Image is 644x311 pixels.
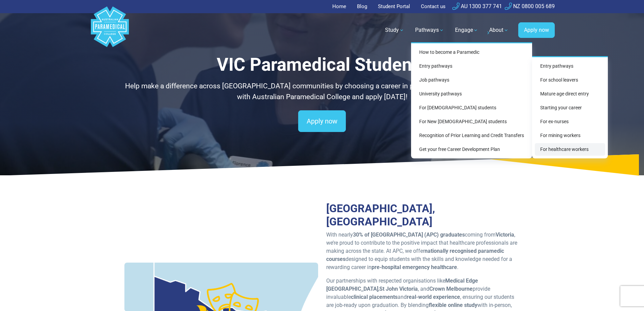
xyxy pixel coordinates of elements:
strong: pre-hospital emergency healthcare [372,264,457,270]
a: For school leavers [535,74,605,86]
a: For New [DEMOGRAPHIC_DATA] students [414,115,529,128]
a: For mining workers [535,129,605,142]
a: AU 1300 377 741 [452,3,502,9]
strong: clinical placements [351,294,398,300]
strong: flexible online study [429,302,477,308]
a: Pathways [411,21,448,40]
strong: real-world experience [407,294,460,300]
h1: VIC Paramedical Students [124,54,520,75]
a: NZ 0800 005 689 [505,3,555,9]
a: For [DEMOGRAPHIC_DATA] students [414,102,529,114]
a: Entry pathways [414,60,529,72]
p: With nearly coming from , we’re proud to contribute to the positive impact that healthcare profes... [326,231,520,271]
strong: Crown Melbourne [429,286,473,292]
a: How to become a Paramedic [414,46,529,59]
h2: [GEOGRAPHIC_DATA], [GEOGRAPHIC_DATA] [326,202,520,228]
div: Pathways [411,42,532,158]
div: Entry pathways [532,56,608,158]
a: Apply now [518,22,555,38]
a: Entry pathways [535,60,605,72]
a: For healthcare workers [535,143,605,156]
a: Engage [451,21,482,40]
a: Job pathways [414,74,529,86]
a: About [485,21,513,40]
strong: Victoria [496,231,514,238]
a: Study [381,21,408,40]
strong: St John Victoria [379,286,418,292]
a: University pathways [414,88,529,100]
a: Starting your career [535,102,605,114]
a: For ex-nurses [535,115,605,128]
p: Help make a difference across [GEOGRAPHIC_DATA] communities by choosing a career in prehospital h... [124,81,520,102]
strong: 30% of [GEOGRAPHIC_DATA] (APC) graduates [353,231,465,238]
a: Apply now [298,110,346,132]
a: Recognition of Prior Learning and Credit Transfers [414,129,529,142]
a: Get your free Career Development Plan [414,143,529,156]
a: Australian Paramedical College [90,13,130,47]
a: Mature age direct entry [535,88,605,100]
